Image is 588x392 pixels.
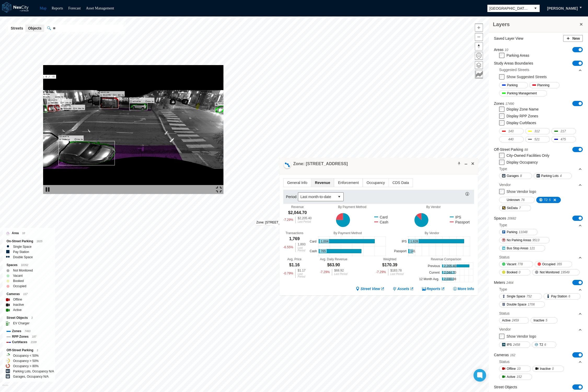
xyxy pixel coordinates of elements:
label: Cameras [494,352,515,358]
span: New [572,36,580,41]
span: 5 [546,318,547,323]
span: 17490 [505,102,514,106]
div: Status [499,359,510,364]
span: 2459 [512,318,519,323]
span: 187 [32,335,36,338]
span: Not Monitored [540,270,559,275]
button: Pay Station6 [544,293,580,299]
span: Single Space [507,294,525,299]
a: Reports [422,286,445,291]
span: Objects [28,26,41,31]
text: 765 [321,249,326,253]
span: 6 [568,294,570,299]
div: Double-click to make header text selectable [293,161,348,167]
text: 1,004 [321,240,328,243]
div: Status [499,311,510,316]
span: 778 [517,262,523,267]
span: Garages [507,173,519,178]
h3: Layers [493,21,579,28]
span: Occupancy [363,178,389,187]
img: video [43,65,223,194]
button: Vacant778 [499,261,533,267]
button: Unknown76 [499,197,535,203]
button: Key metrics [475,71,483,79]
button: Active152 [499,374,532,380]
a: Reports [52,6,63,10]
div: Street Objects [7,315,51,321]
img: expand [216,186,222,193]
div: Vendor [499,325,582,333]
span: T2 [539,342,543,347]
span: 2109 [31,341,37,344]
text: Card [310,240,316,243]
label: Garages, Occupancy N/A [13,374,49,379]
span: No Parking Areas [507,238,531,243]
label: City-Owned Facilities Only [506,153,549,158]
button: Planning [529,82,560,88]
button: Layers management [475,61,483,69]
button: Not Monitored19549 [532,269,580,275]
span: 312 [534,129,540,134]
text: Cash [380,220,388,224]
span: 152 [517,374,522,379]
div: Weighted [383,257,396,261]
label: Study Areas Boundaries [494,61,533,66]
button: New [563,35,583,42]
span: 1706 [528,302,535,307]
span: Inactive [533,318,544,323]
span: Offline [507,366,516,371]
button: Zoom out [475,33,483,41]
div: -7.29 % [376,269,386,275]
span: Active [507,374,515,379]
button: Offline10 [499,366,531,372]
span: 355 [557,262,562,267]
span: Assets [397,286,409,291]
text: 1,628 [410,240,418,243]
span: Occupied [542,262,556,267]
div: RPP Zones [7,334,51,339]
label: Occupied [13,284,26,289]
div: $1.17 [298,269,305,272]
div: Revenue [291,205,304,209]
div: Vendor [499,182,511,187]
label: Saved Layer View [494,36,523,41]
span: [PERSON_NAME] [547,6,578,11]
span: CDS Data [389,178,413,187]
text: Current [429,270,440,274]
span: 752 [527,294,532,299]
button: 217 [551,128,576,134]
div: -0.79 % [283,269,293,278]
text: IPS [455,215,461,219]
button: Zoom in [475,24,483,32]
label: Single Space [13,244,32,249]
span: Zone: [STREET_ADDRESS] [256,221,296,224]
span: 162 [510,353,515,357]
label: Spaces [494,216,516,221]
span: 0 [519,270,521,275]
button: More Info [453,286,474,291]
button: Parking11048 [499,229,538,235]
div: Last Period [390,273,404,275]
label: Display Zone Name [506,107,539,111]
text: IPS [402,240,407,243]
span: Revenue [311,178,334,187]
label: Booked [13,278,24,284]
label: Offline [13,297,22,302]
label: Vacant [13,273,22,278]
label: Display Curbfaces [506,121,536,125]
div: Last Period [298,273,305,278]
span: 3 [31,316,33,319]
label: Occupancy > 80% [13,364,39,369]
button: T25 [536,197,561,203]
button: Occupied355 [535,261,572,267]
span: 9513 [532,238,539,243]
div: By Payment Method [313,205,391,209]
button: Inactive0 [532,366,564,372]
div: $2,044.70 [288,210,307,216]
button: 143 [499,128,524,134]
button: SkiData7 [499,205,531,211]
span: General Info [284,178,311,187]
text: Passport [455,220,469,224]
span: 117 [23,293,28,296]
a: Assets [393,286,414,291]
